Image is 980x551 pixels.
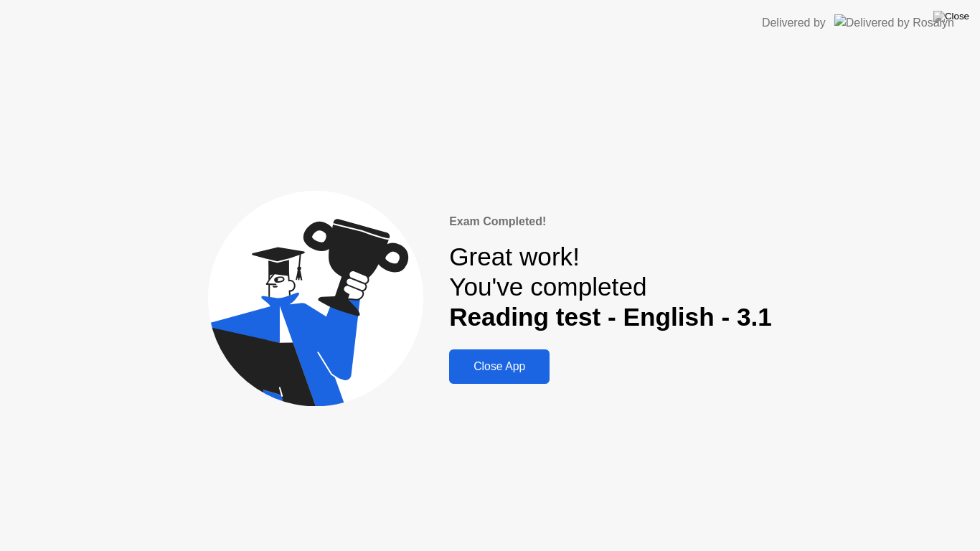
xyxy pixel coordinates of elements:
[449,349,550,384] button: Close App
[449,213,772,230] div: Exam Completed!
[449,303,772,331] b: Reading test - English - 3.1
[933,11,969,22] img: Close
[762,14,826,32] div: Delivered by
[449,242,772,333] div: Great work! You've completed
[834,14,954,31] img: Delivered by Rosalyn
[453,360,545,373] div: Close App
